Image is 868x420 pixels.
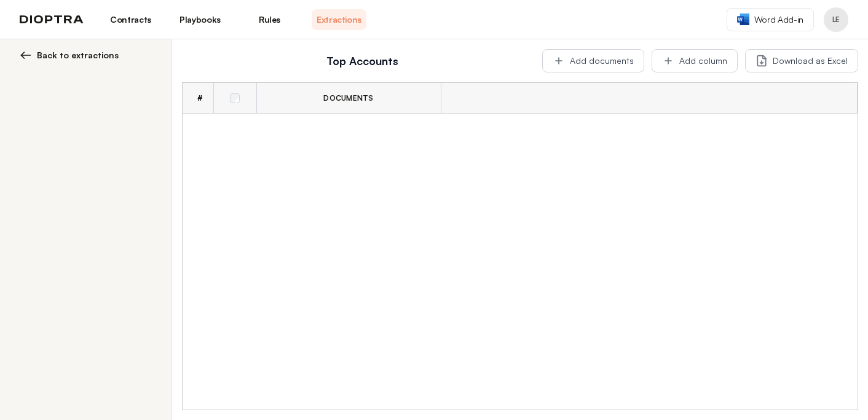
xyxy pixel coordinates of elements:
[20,15,84,24] img: logo
[312,9,366,30] a: Extractions
[20,49,157,61] button: Back to extractions
[256,83,441,114] th: Documents
[745,49,858,72] button: Download as Excel
[189,52,535,69] h2: Top Accounts
[20,49,32,61] img: left arrow
[754,14,803,26] span: Word Add-in
[183,83,213,114] th: #
[173,9,227,30] a: Playbooks
[242,9,297,30] a: Rules
[37,49,119,61] span: Back to extractions
[737,14,749,25] img: word
[824,7,848,32] button: Profile menu
[103,9,158,30] a: Contracts
[727,8,814,31] a: Word Add-in
[542,49,644,72] button: Add documents
[652,49,738,72] button: Add column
